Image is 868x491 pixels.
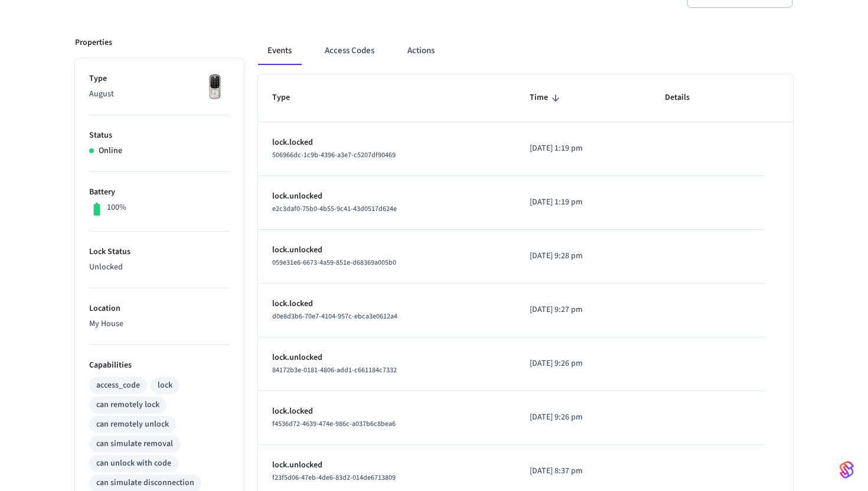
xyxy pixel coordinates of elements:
[89,246,230,258] p: Lock Status
[272,311,397,321] span: d0e8d3b6-70e7-4104-957c-ebca3e0612a4
[89,359,230,372] p: Capabilities
[99,145,122,157] p: Online
[272,419,396,429] span: f4536d72-4639-474e-986c-a037b6c8bea6
[89,261,230,274] p: Unlocked
[89,129,230,142] p: Status
[96,418,169,431] div: can remotely unlock
[96,438,173,450] div: can simulate removal
[315,37,384,65] button: Access Codes
[107,201,126,214] p: 100%
[530,196,637,209] p: [DATE] 1:19 pm
[272,352,501,364] p: lock.unlocked
[272,258,396,268] span: 059e31e6-6673-4a59-851e-d68369a005b0
[272,204,397,214] span: e2c3daf0-75b0-4b55-9c41-43d0517d624e
[272,405,501,418] p: lock.locked
[530,465,637,477] p: [DATE] 8:37 pm
[272,244,501,256] p: lock.unlocked
[96,477,194,489] div: can simulate disconnection
[96,457,171,470] div: can unlock with code
[158,379,172,392] div: lock
[89,186,230,199] p: Battery
[89,88,230,100] p: August
[530,304,637,316] p: [DATE] 9:27 pm
[272,473,396,483] span: f23f5d06-47eb-4de6-83d2-014de6713809
[530,89,563,107] span: Time
[530,357,637,370] p: [DATE] 9:26 pm
[89,303,230,315] p: Location
[272,136,501,149] p: lock.locked
[89,73,230,85] p: Type
[840,460,854,479] img: SeamLogoGradient.69752ec5.svg
[272,365,397,375] span: 84172b3e-0181-4806-add1-c661184c7332
[200,73,230,102] img: Yale Assure Touchscreen Wifi Smart Lock, Satin Nickel, Front
[258,37,793,65] div: ant example
[96,379,140,392] div: access_code
[272,150,396,160] span: 506966dc-1c9b-4396-a3e7-c5207df90469
[665,89,705,107] span: Details
[258,37,301,65] button: Events
[272,89,305,107] span: Type
[272,298,501,310] p: lock.locked
[75,37,112,49] p: Properties
[96,399,159,411] div: can remotely lock
[530,142,637,155] p: [DATE] 1:19 pm
[89,318,230,330] p: My House
[272,459,501,472] p: lock.unlocked
[530,411,637,424] p: [DATE] 9:26 pm
[398,37,444,65] button: Actions
[272,190,501,203] p: lock.unlocked
[530,250,637,262] p: [DATE] 9:28 pm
